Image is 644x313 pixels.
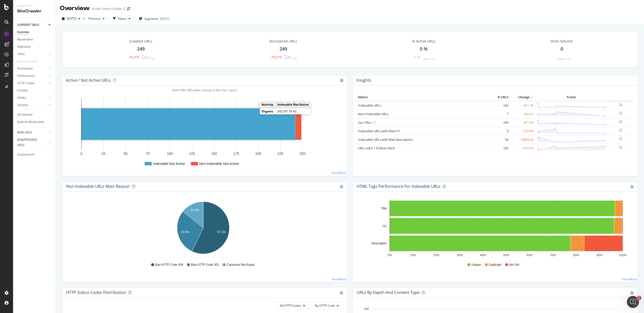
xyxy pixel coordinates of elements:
[510,101,535,110] td: -41.1 %
[199,162,239,166] text: Non-Indexable Not Active
[269,39,297,44] div: Discovered URLs
[233,152,239,156] text: 175
[383,224,387,228] text: H1
[619,128,622,132] div: bell-plus
[357,184,440,189] div: HTML Tags Performance for Indexable URLs
[358,137,413,142] a: Indexable URLs with Bad Description
[66,184,130,189] div: Non-Indexable URLs Main Reason
[191,263,219,267] span: Bad HTTP Code 301
[17,88,52,93] a: Content
[630,185,634,189] div: gear
[550,39,573,44] div: Visits Volume
[17,112,52,117] a: Url Explorer
[60,4,90,13] div: Overview
[340,79,343,82] i: Options
[181,230,189,234] text: 28.6%
[67,16,76,21] span: 2025 Oct. 6th
[300,152,306,156] text: 250
[137,46,145,52] div: 249
[17,81,47,86] a: HTTP Codes
[420,46,428,52] div: 0 %
[17,8,52,14] div: SiteCrawler
[490,127,510,135] td: 9
[17,73,35,79] div: Performance
[275,108,311,115] td: 242 (97.18 %)
[637,296,641,300] span: 1
[331,171,346,175] a: View More
[137,15,171,23] button: Segments[DATE]
[619,253,627,257] text: 100%
[83,16,87,20] span: vs
[260,101,275,108] td: Activity
[358,129,400,133] a: Indexable URLs with Bad H1
[630,291,634,295] div: gear
[315,303,335,308] span: By HTTP Code
[510,118,535,127] td: -47.7 %
[510,110,535,118] td: -98.4 %
[471,263,481,267] span: Unique
[17,112,33,117] div: Url Explorer
[102,152,106,156] text: 25
[619,120,622,124] div: bell-plus
[80,152,83,156] text: 0
[17,152,35,157] div: Analysis Info
[155,263,183,267] span: Bad HTTP Code 404
[66,94,343,172] div: A chart.
[509,263,519,267] span: Not Set
[480,253,486,257] text: 40%
[17,137,43,148] div: DISAPPEARED URLS
[17,30,29,35] div: Overview
[127,7,130,11] div: arrow-right-arrow-left
[275,302,309,310] button: All HTTP Codes
[358,146,395,150] a: URLs with 1 Follow Inlink
[153,162,185,166] text: Indexable Not Active
[372,242,387,245] text: Description
[17,52,25,57] div: Visits
[17,44,31,50] div: Segments
[619,145,622,149] div: bell-plus
[311,302,343,310] button: By HTTP Code
[17,4,52,8] div: Analytics
[118,17,127,21] div: Filters
[17,130,47,135] a: NEW URLS
[190,208,199,212] text: 14.3%
[619,103,622,107] div: bell-plus
[17,37,52,42] a: Movements
[490,135,510,144] td: 54
[358,120,372,125] a: 2xx URLs
[340,185,343,189] div: gear
[17,130,32,135] div: NEW URLS
[66,200,340,258] svg: A chart.
[87,16,101,21] span: Previous
[144,17,158,21] span: Segments
[280,303,301,308] span: All HTTP Codes
[357,290,420,295] div: URLs by Depth and Content Type
[17,73,47,79] a: Performance
[489,263,501,267] span: Duplicate
[60,15,83,23] button: [DATE]
[510,135,535,144] td: +500.0 %
[340,291,343,295] div: gear
[490,144,510,152] td: 167
[17,152,52,157] a: Analysis Info
[357,94,490,101] th: Metric
[388,253,392,257] text: 0%
[189,152,195,156] text: 125
[560,46,563,52] div: 0
[87,15,107,23] button: Previous
[111,15,133,23] button: Filters
[17,137,47,148] a: DISAPPEARED URLS
[275,101,311,108] td: Indexable Not Active
[510,144,535,152] td: +57.5 %
[211,152,217,156] text: 150
[554,55,555,59] div: -
[146,152,150,156] text: 75
[332,277,346,281] a: View More
[17,30,52,35] a: Overview
[17,66,33,71] div: Distribution
[490,94,510,101] th: # URLS
[358,112,389,116] a: Non-Indexable URLs
[410,253,416,257] text: 10%
[270,55,282,59] div: -70.21%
